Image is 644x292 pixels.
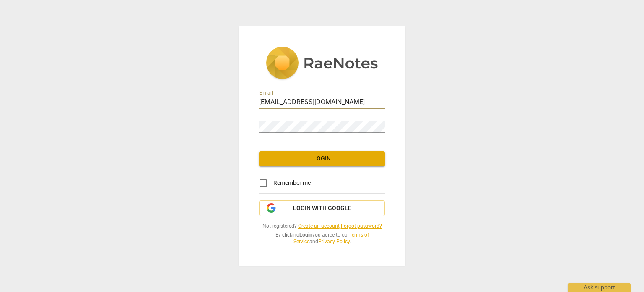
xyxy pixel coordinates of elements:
b: Login [299,232,312,238]
a: Forgot password? [341,223,382,229]
a: Terms of Service [293,232,369,245]
span: Login [266,155,378,163]
span: By clicking you agree to our and . [259,231,385,245]
a: Privacy Policy [318,239,350,245]
span: Not registered? | [259,223,385,230]
span: Login with Google [293,204,351,213]
img: 5ac2273c67554f335776073100b6d88f.svg [266,47,378,81]
a: Create an account [298,223,340,229]
span: Remember me [273,179,311,187]
div: Ask support [568,283,631,292]
button: Login with Google [259,200,385,216]
button: Login [259,151,385,166]
label: E-mail [259,90,273,95]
